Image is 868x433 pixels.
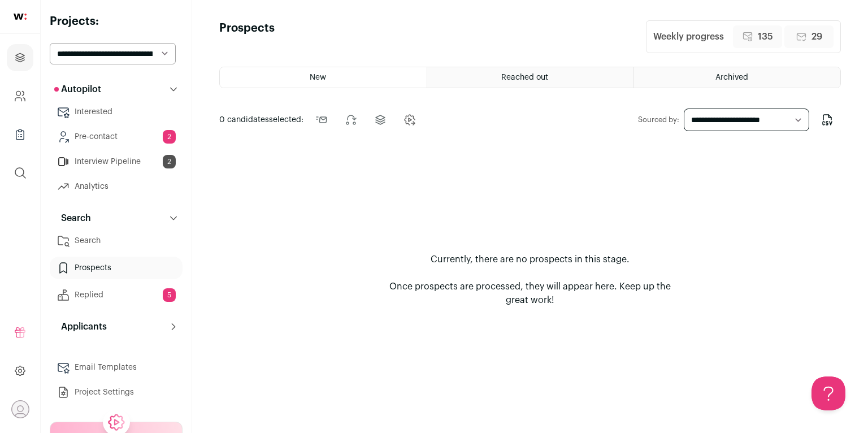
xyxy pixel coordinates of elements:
[163,288,176,302] span: 5
[50,14,183,29] h2: Projects:
[14,14,27,20] img: wellfound-shorthand-0d5821cbd27db2630d0214b213865d53afaa358527fdda9d0ea32b1df1b89c2c.svg
[811,30,822,44] span: 29
[54,83,101,96] p: Autopilot
[310,73,326,81] span: New
[50,150,183,173] a: Interview Pipeline2
[427,67,633,88] a: Reached out
[50,78,183,101] button: Autopilot
[50,125,183,148] a: Pre-contact2
[634,67,840,88] a: Archived
[715,73,748,81] span: Archived
[7,83,33,110] a: Company and ATS Settings
[396,106,423,133] button: Change candidates stage
[389,280,671,307] p: Once prospects are processed, they will appear here. Keep up the great work!
[50,101,183,123] a: Interested
[431,253,630,266] p: Currently, there are no prospects in this stage.
[50,230,183,252] a: Search
[54,320,107,334] p: Applicants
[163,130,176,144] span: 2
[758,30,773,44] span: 135
[501,73,548,81] span: Reached out
[814,106,841,133] button: Export to CSV
[50,284,183,306] a: Replied5
[638,115,679,124] label: Sourced by:
[219,20,275,53] h1: Prospects
[219,116,269,124] span: 0 candidates
[811,376,845,410] iframe: Help Scout Beacon - Open
[163,155,176,168] span: 2
[50,257,183,279] a: Prospects
[50,381,183,404] a: Project Settings
[50,356,183,379] a: Email Templates
[653,30,724,44] div: Weekly progress
[50,315,183,338] button: Applicants
[219,114,303,125] span: selected:
[7,44,33,71] a: Projects
[50,175,183,198] a: Analytics
[7,121,33,148] a: Company Lists
[50,207,183,230] button: Search
[11,400,29,418] button: Open dropdown
[54,211,91,225] p: Search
